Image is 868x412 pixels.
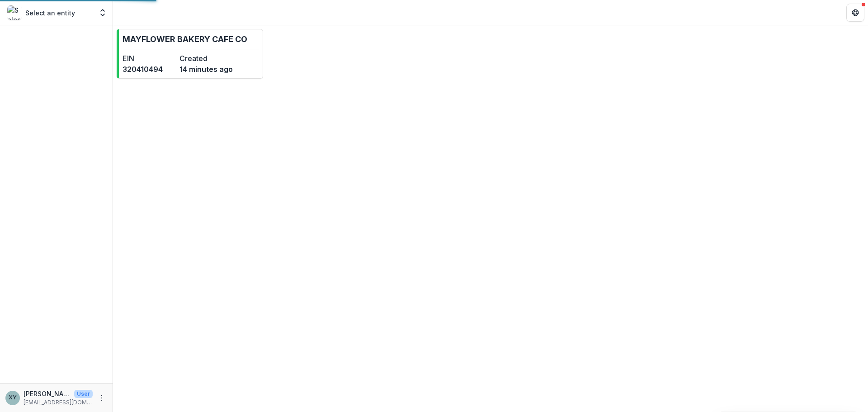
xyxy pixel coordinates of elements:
dt: EIN [123,53,176,64]
dd: 14 minutes ago [179,64,233,75]
dt: Created [179,53,233,64]
p: Select an entity [25,8,75,18]
button: More [96,393,107,403]
p: MAYFLOWER BAKERY CAFE CO [123,33,247,45]
button: Get Help [846,4,864,22]
p: [PERSON_NAME] [24,389,71,398]
button: Open entity switcher [96,4,109,22]
p: [EMAIL_ADDRESS][DOMAIN_NAME] [24,398,93,407]
dd: 320410494 [123,64,176,75]
p: User [74,390,93,398]
img: Select an entity [7,5,22,20]
div: Xing Lan Yu [9,395,17,401]
a: MAYFLOWER BAKERY CAFE COEIN320410494Created14 minutes ago [117,29,263,79]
